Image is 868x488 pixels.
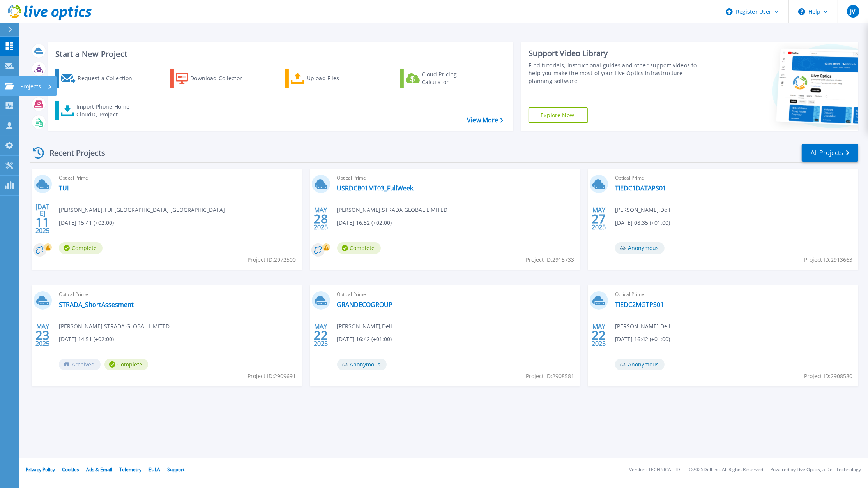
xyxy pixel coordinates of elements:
a: Explore Now! [529,107,588,123]
span: [PERSON_NAME] , Dell [615,206,670,214]
a: USRDCB01MT03_FullWeek [337,184,414,192]
a: Download Collector [170,69,257,88]
div: Request a Collection [78,70,140,86]
span: Complete [59,242,103,254]
div: MAY 2025 [35,321,50,349]
span: [PERSON_NAME] , TUI [GEOGRAPHIC_DATA] [GEOGRAPHIC_DATA] [59,206,225,214]
span: Project ID: 2972500 [248,255,296,264]
h3: Start a New Project [55,50,503,58]
span: [PERSON_NAME] , STRADA GLOBAL LIMITED [59,322,170,331]
span: Optical Prime [337,290,576,299]
a: Privacy Policy [26,466,55,473]
span: Optical Prime [615,174,854,182]
a: All Projects [802,144,858,162]
a: Support [167,466,184,473]
span: [DATE] 14:51 (+02:00) [59,335,114,344]
span: [DATE] 15:41 (+02:00) [59,218,114,227]
div: Upload Files [307,70,369,86]
div: Import Phone Home CloudIQ Project [76,103,137,118]
span: JV [850,8,856,14]
span: 22 [314,332,328,338]
div: Cloud Pricing Calculator [422,70,484,86]
div: Find tutorials, instructional guides and other support videos to help you make the most of your L... [529,62,702,85]
span: Optical Prime [59,174,297,182]
div: Recent Projects [30,143,116,162]
span: 11 [35,219,49,226]
a: TIEDC2MGTPS01 [615,301,664,308]
span: Archived [59,359,101,370]
li: Version: [TECHNICAL_ID] [629,467,682,472]
span: Project ID: 2915733 [526,255,574,264]
li: Powered by Live Optics, a Dell Technology [770,467,861,472]
div: Download Collector [190,70,253,86]
li: © 2025 Dell Inc. All Rights Reserved [689,467,763,472]
a: TIEDC1DATAPS01 [615,184,666,192]
span: [PERSON_NAME] , Dell [615,322,670,331]
span: 28 [314,215,328,222]
span: [DATE] 16:52 (+02:00) [337,218,392,227]
a: Cloud Pricing Calculator [400,69,487,88]
span: [DATE] 08:35 (+01:00) [615,218,670,227]
span: [DATE] 16:42 (+01:00) [615,335,670,344]
span: 27 [592,215,606,222]
span: Project ID: 2908580 [804,372,852,381]
a: STRADA_ShortAssesment [59,301,134,308]
a: GRANDECOGROUP [337,301,393,308]
div: MAY 2025 [313,321,328,349]
a: EULA [148,466,160,473]
div: MAY 2025 [313,204,328,233]
span: Project ID: 2908581 [526,372,574,381]
span: Optical Prime [59,290,297,299]
span: [PERSON_NAME] , STRADA GLOBAL LIMITED [337,206,448,214]
a: Ads & Email [86,466,112,473]
a: Telemetry [119,466,141,473]
span: 22 [592,332,606,338]
div: MAY 2025 [592,321,606,349]
p: Projects [20,76,41,97]
span: [PERSON_NAME] , Dell [337,322,392,331]
span: Project ID: 2913663 [804,255,852,264]
span: [DATE] 16:42 (+01:00) [337,335,392,344]
a: Upload Files [285,69,372,88]
span: Optical Prime [615,290,854,299]
span: 23 [35,332,49,338]
span: Complete [337,242,381,254]
span: Anonymous [337,359,387,370]
span: Anonymous [615,242,665,254]
span: Anonymous [615,359,665,370]
span: Complete [104,359,148,370]
a: View More [467,116,503,124]
span: Project ID: 2909691 [248,372,296,381]
div: [DATE] 2025 [35,204,50,233]
span: Optical Prime [337,174,576,182]
div: Support Video Library [529,48,702,58]
a: TUI [59,184,69,192]
a: Cookies [62,466,79,473]
div: MAY 2025 [592,204,606,233]
a: Request a Collection [55,69,142,88]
